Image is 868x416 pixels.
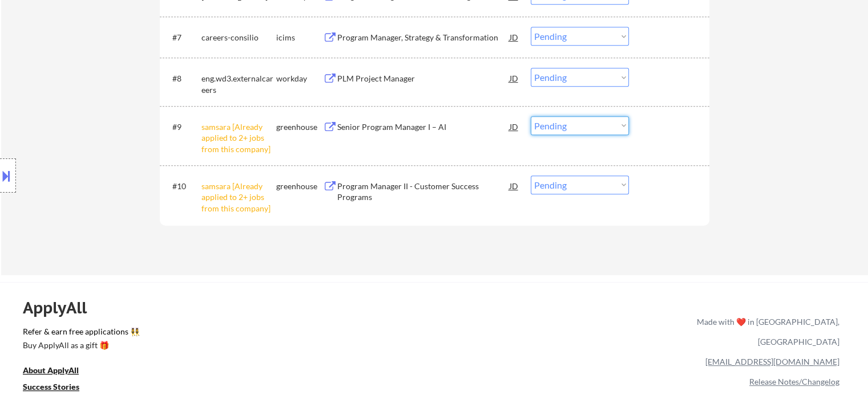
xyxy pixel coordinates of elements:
a: Release Notes/Changelog [749,377,839,386]
div: ApplyAll [23,298,100,317]
div: JD [508,116,520,137]
a: Buy ApplyAll as a gift 🎁 [23,340,137,354]
a: [EMAIL_ADDRESS][DOMAIN_NAME] [705,357,839,366]
div: Program Manager II - Customer Success Programs [337,181,510,203]
div: PLM Project Manager [337,73,510,84]
div: careers-consilio [201,32,276,43]
div: JD [508,27,520,47]
u: Success Stories [23,382,79,391]
div: icims [276,32,323,43]
a: Refer & earn free applications 👯‍♀️ [23,328,458,340]
a: Success Stories [23,381,95,395]
div: JD [508,176,520,196]
div: eng.wd3.externalcareers [201,73,276,95]
div: Program Manager, Strategy & Transformation [337,32,510,43]
div: greenhouse [276,121,323,133]
u: About ApplyAll [23,365,79,375]
div: JD [508,68,520,88]
div: samsara [Already applied to 2+ jobs from this company] [201,181,276,214]
div: Buy ApplyAll as a gift 🎁 [23,341,137,349]
div: Made with ❤️ in [GEOGRAPHIC_DATA], [GEOGRAPHIC_DATA] [692,312,839,352]
div: #7 [172,32,192,43]
a: About ApplyAll [23,365,95,379]
div: greenhouse [276,181,323,192]
div: samsara [Already applied to 2+ jobs from this company] [201,121,276,155]
div: Senior Program Manager I – AI [337,121,510,133]
div: workday [276,73,323,84]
